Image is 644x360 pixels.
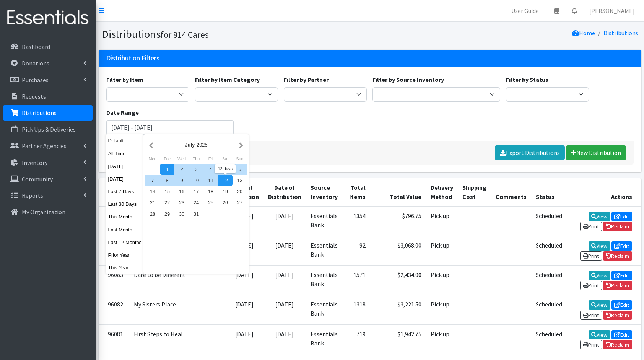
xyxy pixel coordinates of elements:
td: First Steps to Heal [129,324,225,354]
td: [DATE] [263,266,306,295]
td: $3,068.00 [370,236,426,265]
label: Filter by Item [106,75,143,84]
button: Last Month [106,224,144,235]
div: 31 [189,209,203,220]
td: [DATE] [225,266,263,295]
th: Delivery Method [426,178,458,206]
div: 20 [233,186,247,197]
a: Home [572,29,595,37]
td: 1354 [342,206,370,236]
div: 23 [174,197,189,208]
td: 96081 [99,324,129,354]
th: ID [99,178,129,206]
a: Edit [611,271,632,280]
a: Edit [611,241,632,251]
td: Essentials Bank [306,206,342,236]
a: Reclaim [603,251,632,261]
div: 28 [145,209,160,220]
a: View [589,330,610,339]
a: Export Distributions [495,145,565,160]
div: 25 [203,197,218,208]
div: 11 [203,175,218,186]
a: Print [580,311,602,320]
td: Scheduled [531,324,567,354]
div: 7 [145,175,160,186]
a: Pick Ups & Deliveries [3,122,93,137]
label: Filter by Partner [284,75,329,84]
div: 16 [174,186,189,197]
a: Inventory [3,155,93,170]
a: New Distribution [566,145,626,160]
img: HumanEssentials [3,5,93,31]
td: [DATE] [225,295,263,324]
p: Distributions [22,109,57,117]
div: Sunday [233,154,247,164]
td: 96083 [99,266,129,295]
a: Purchases [3,72,93,88]
label: Filter by Source Inventory [372,75,444,84]
div: Monday [145,154,160,164]
td: 96084 [99,236,129,265]
label: Filter by Item Category [195,75,260,84]
div: 27 [233,197,247,208]
p: Pick Ups & Deliveries [22,125,76,133]
a: Print [580,222,602,231]
td: Scheduled [531,295,567,324]
a: My Organization [3,204,93,220]
input: January 1, 2011 - December 31, 2011 [106,120,234,135]
h1: Distributions [102,28,367,41]
div: 19 [218,186,233,197]
div: Saturday [218,154,233,164]
td: Scheduled [531,206,567,236]
a: Reclaim [603,281,632,290]
a: Community [3,171,93,187]
p: Community [22,175,53,183]
a: Reclaim [603,340,632,349]
td: Essentials Bank [306,295,342,324]
td: Pick up [426,236,458,265]
label: Date Range [106,108,139,117]
div: 12 [218,175,233,186]
div: 29 [160,209,174,220]
button: [DATE] [106,173,144,184]
td: [DATE] [263,324,306,354]
td: [DATE] [263,295,306,324]
td: 1571 [342,266,370,295]
a: Reports [3,188,93,203]
div: 10 [189,175,203,186]
div: Tuesday [160,154,174,164]
td: $2,434.00 [370,266,426,295]
td: $3,221.50 [370,295,426,324]
div: 3 [189,164,203,175]
th: Comments [491,178,531,206]
p: My Organization [22,208,65,216]
button: Last 30 Days [106,199,144,210]
td: $796.75 [370,206,426,236]
th: Date of Distribution [263,178,306,206]
button: [DATE] [106,161,144,172]
a: View [589,271,610,280]
div: 18 [203,186,218,197]
small: for 914 Cares [161,29,209,40]
td: Dare to be Different [129,266,225,295]
div: 1 [160,164,174,175]
a: View [589,212,610,221]
p: Requests [22,93,46,100]
th: Source Inventory [306,178,342,206]
div: 15 [160,186,174,197]
td: Essentials Bank [306,266,342,295]
a: Edit [611,330,632,339]
td: 96085 [99,206,129,236]
div: 9 [174,175,189,186]
th: Shipping Cost [458,178,491,206]
td: Scheduled [531,266,567,295]
td: Pick up [426,206,458,236]
div: 26 [218,197,233,208]
td: 719 [342,324,370,354]
div: 4 [203,164,218,175]
a: Print [580,281,602,290]
div: 17 [189,186,203,197]
td: $1,942.75 [370,324,426,354]
a: Edit [611,300,632,310]
p: Donations [22,59,49,67]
